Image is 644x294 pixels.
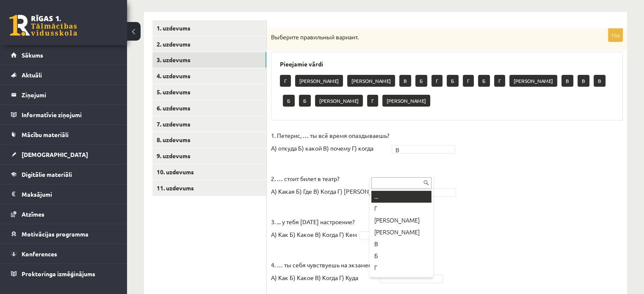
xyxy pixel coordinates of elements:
[371,250,431,262] div: Б
[371,274,431,286] div: Б
[371,214,431,226] div: [PERSON_NAME]
[371,262,431,274] div: Г
[371,226,431,238] div: [PERSON_NAME]
[371,191,431,203] div: ...
[371,203,431,214] div: Г
[371,238,431,250] div: В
